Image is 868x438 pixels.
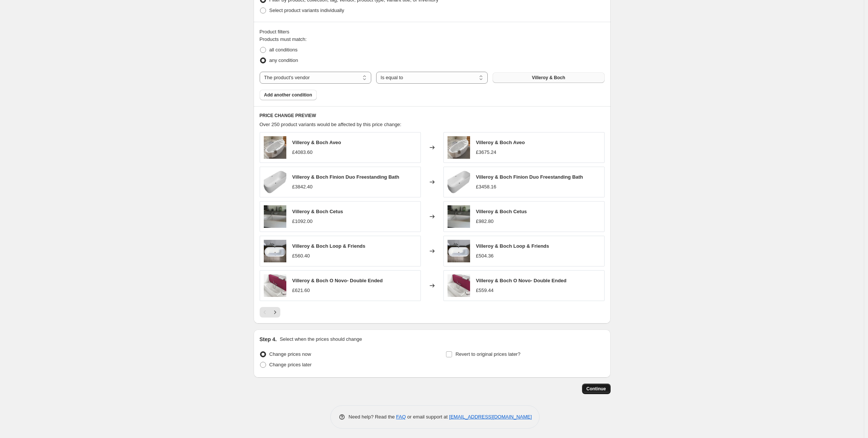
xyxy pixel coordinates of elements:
div: £3675.24 [476,149,496,156]
span: Products must match: [260,36,307,42]
span: Need help? Read the [349,414,396,420]
span: all conditions [269,47,298,53]
span: Villeroy & Boch Loop & Friends [476,243,549,249]
img: 3878_68a501fc-fdfb-47a6-88e2-579a77e71f1c_80x.jpg [448,274,470,297]
a: FAQ [396,414,406,420]
button: Villeroy & Boch [493,72,604,83]
span: Villeroy & Boch Finion Duo Freestanding Bath [476,174,583,180]
span: Villeroy & Boch [532,75,565,81]
div: £1092.00 [292,218,313,225]
span: Select product variants individually [269,8,344,13]
img: 7420_e2e06391-f89e-424d-9afe-3368b3fe053e_80x.jpg [448,171,470,193]
span: Over 250 product variants would be affected by this price change: [260,122,402,127]
div: £3842.40 [292,183,313,191]
span: Add another condition [264,92,312,98]
span: Change prices later [269,362,312,367]
h2: Step 4. [260,336,277,343]
span: Continue [587,386,606,392]
img: 7420_e2e06391-f89e-424d-9afe-3368b3fe053e_80x.jpg [264,171,286,193]
span: Villeroy & Boch Cetus [476,209,527,214]
div: £621.60 [292,287,310,294]
nav: Pagination [260,307,280,318]
p: Select when the prices should change [280,336,362,343]
img: 3878_68a501fc-fdfb-47a6-88e2-579a77e71f1c_80x.jpg [264,274,286,297]
h6: PRICE CHANGE PREVIEW [260,113,605,119]
span: Revert to original prices later? [455,351,520,357]
button: Add another condition [260,90,317,100]
span: Villeroy & Boch Aveo [476,140,525,145]
img: 3876_6ef7ac58-1a86-4ebd-9891-d3a4704e600e_80x.jpg [448,205,470,228]
img: 3668_6518739f-c203-4f14-8428-4b7bbe4fcc88_80x.jpg [448,240,470,262]
span: or email support at [406,414,449,420]
div: £3458.16 [476,183,496,191]
button: Next [270,307,280,318]
img: 3876_6ef7ac58-1a86-4ebd-9891-d3a4704e600e_80x.jpg [264,205,286,228]
span: Villeroy & Boch Finion Duo Freestanding Bath [292,174,399,180]
span: Villeroy & Boch O Novo- Double Ended [292,278,383,283]
span: Villeroy & Boch O Novo- Double Ended [476,278,567,283]
div: £504.36 [476,252,494,260]
span: Change prices now [269,351,311,357]
img: 3668_6518739f-c203-4f14-8428-4b7bbe4fcc88_80x.jpg [264,240,286,262]
span: Villeroy & Boch Aveo [292,140,341,145]
div: £559.44 [476,287,494,294]
img: 3659_4d8c68e6-96ff-4baa-969c-c5c5bb344d92_80x.jpg [264,136,286,159]
span: Villeroy & Boch Cetus [292,209,343,214]
div: Product filters [260,28,605,36]
span: any condition [269,57,298,63]
div: £982.80 [476,218,494,225]
button: Continue [582,384,611,394]
div: £4083.60 [292,149,313,156]
div: £560.40 [292,252,310,260]
img: 3659_4d8c68e6-96ff-4baa-969c-c5c5bb344d92_80x.jpg [448,136,470,159]
a: [EMAIL_ADDRESS][DOMAIN_NAME] [449,414,532,420]
span: Villeroy & Boch Loop & Friends [292,243,366,249]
